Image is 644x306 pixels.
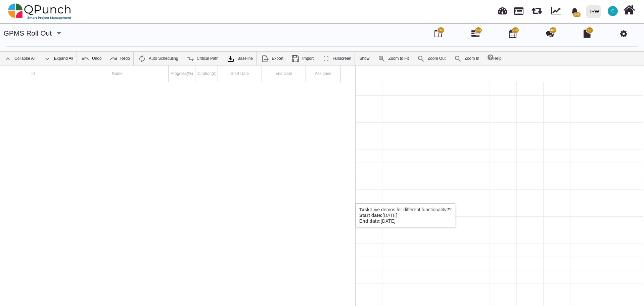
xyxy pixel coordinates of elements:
[195,65,218,82] div: Duration(d)
[513,28,518,33] span: 762
[532,3,542,14] span: Releases
[434,30,442,38] i: Board
[359,213,382,218] b: Start date:
[548,0,567,23] div: Dynamic Report
[588,28,591,33] span: 12
[223,52,256,65] a: Baseline
[258,52,287,65] a: Export
[0,65,66,82] div: Id
[476,28,481,33] span: 824
[183,52,222,65] a: Critical Path
[8,1,72,21] img: qpunch-sp.fa6292f.png
[583,0,604,23] a: IRW
[106,52,133,65] a: Redo
[66,65,169,82] div: Name
[471,32,479,38] a: 824
[319,52,355,65] a: Fullscreen
[4,55,12,63] img: ic_collapse_all_24.42ac041.png
[584,30,591,38] i: Document Library
[451,52,483,65] a: Zoom In
[417,55,425,63] img: ic_zoom_out.687aa02.png
[590,6,599,17] div: IRW
[169,65,195,82] div: Progress(%)
[569,5,581,17] div: Notification
[138,55,146,63] img: ic_auto_scheduling_24.ade0d5b.png
[484,52,505,65] a: Help
[0,52,39,65] a: Collapse All
[40,52,77,65] a: Expand All
[471,30,479,38] i: Gantt
[567,0,584,21] a: bell fill242
[306,65,341,82] div: Assignee
[514,4,523,15] span: Projects
[546,30,554,38] i: Punch Discussion
[611,9,614,13] span: C
[262,65,306,82] div: End Date
[218,65,262,82] div: Start Date
[359,218,381,224] b: End date:
[454,55,462,63] img: ic_zoom_in.48fceee.png
[604,0,622,22] a: C
[81,55,89,63] img: ic_undo_24.4502e76.png
[227,55,235,63] img: klXqkY5+JZAPre7YVMJ69SE9vgHW7RkaA9STpDBCRd8F60lk8AdY5g6cgTfGkm3cV0d3FrcCHw7UyPBLKa18SAFZQOCAmAAAA...
[359,207,371,212] b: Task:
[414,52,449,65] a: Zoom Out
[550,28,555,33] span: 428
[573,12,580,17] span: 242
[322,55,330,63] img: ic_fullscreen_24.81ea589.png
[378,55,386,63] img: ic_zoom_to_fit_24.130db0b.png
[4,29,52,37] a: GPMS Roll out
[498,4,507,14] span: Dashboard
[43,55,51,63] img: ic_expand_all_24.71e1805.png
[608,6,618,16] span: Clairebt
[261,55,269,63] img: ic_export_24.4e1404f.png
[356,52,373,65] a: Show
[186,55,194,63] img: ic_critical_path_24.b7f2986.png
[109,55,118,63] img: ic_redo_24.f94b082.png
[623,4,635,16] i: Home
[374,52,412,65] a: Zoom to Fit
[571,8,578,15] svg: bell fill
[438,28,443,33] span: 768
[288,52,317,65] a: Import
[291,55,300,63] img: save.4d96896.png
[135,52,181,65] a: Auto Scheduling
[78,52,105,65] a: Undo
[356,203,455,227] div: Live demos for different functionality?? [DATE] [DATE]
[509,30,516,38] i: Calendar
